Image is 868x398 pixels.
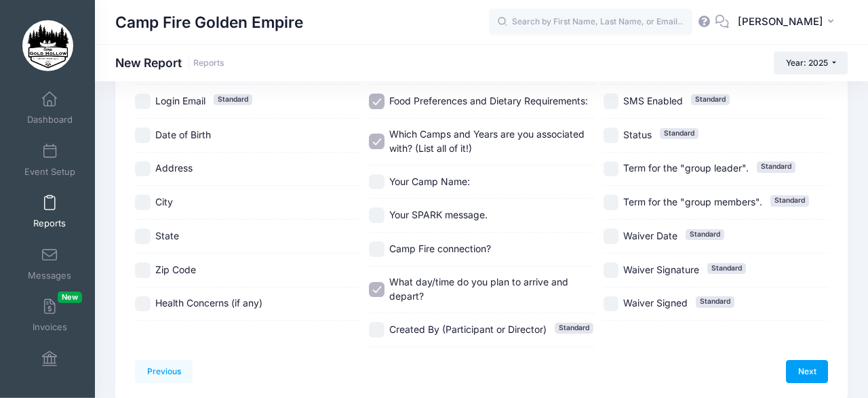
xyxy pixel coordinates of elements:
span: Waiver Signature [623,264,699,275]
span: Standard [696,296,734,307]
span: Status [623,129,652,140]
input: Date of Birth [135,127,151,143]
input: Which Camps and Years are you associated with? (List all of it!) [369,134,384,149]
a: Reports [193,58,224,68]
span: Waiver Date [623,230,677,241]
input: Zip Code [135,262,151,278]
h1: New Report [115,56,224,70]
input: City [135,195,151,210]
h1: Camp Fire Golden Empire [115,7,303,38]
span: New [58,292,82,303]
span: Date of Birth [155,129,211,140]
input: Login EmailStandard [135,94,151,109]
a: InvoicesNew [18,292,82,339]
a: Event Setup [18,136,82,184]
input: Created By (Participant or Director)Standard [369,322,384,338]
button: Year: 2025 [774,52,848,75]
span: City [155,196,173,207]
span: Term for the "group leader". [623,162,749,174]
input: Health Concerns (if any) [135,296,151,312]
span: [PERSON_NAME] [738,14,823,29]
input: Term for the "group leader".Standard [604,161,619,177]
span: What day/time do you plan to arrive and depart? [389,276,568,302]
span: Standard [214,94,252,105]
span: Standard [757,161,795,172]
span: Standard [555,323,593,334]
input: SMS EnabledStandard [604,94,619,109]
input: Your SPARK message. [369,207,384,223]
span: SMS Enabled [623,95,683,106]
span: Reports [33,218,66,230]
span: Invoices [33,322,67,334]
span: Which Camps and Years are you associated with? (List all of it!) [389,128,585,154]
span: Standard [770,195,809,206]
input: Food Preferences and Dietary Requirements: [369,94,384,109]
span: Year: 2025 [786,58,828,68]
span: Your Camp Name: [389,176,470,187]
input: Waiver SignedStandard [604,296,619,312]
span: Your SPARK message. [389,209,488,220]
span: State [155,230,179,241]
a: Next [786,360,828,383]
a: Financials [18,344,82,391]
input: Address [135,161,151,177]
input: Your Camp Name: [369,174,384,190]
input: StatusStandard [604,127,619,143]
span: Camp Fire connection? [389,243,491,254]
span: Standard [707,263,746,274]
input: State [135,228,151,244]
img: Camp Fire Golden Empire [22,20,73,71]
span: Login Email [155,95,205,106]
span: Waiver Signed [623,297,688,309]
input: Search by First Name, Last Name, or Email... [489,9,692,36]
input: Waiver SignatureStandard [604,262,619,278]
a: Messages [18,240,82,287]
a: Reports [18,188,82,235]
input: Waiver DateStandard [604,228,619,244]
span: Zip Code [155,264,196,275]
span: Food Preferences and Dietary Requirements: [389,95,588,106]
input: Camp Fire connection? [369,241,384,257]
input: Term for the "group members".Standard [604,195,619,210]
span: Created By (Participant or Director) [389,323,547,335]
span: Health Concerns (if any) [155,297,262,309]
span: Address [155,162,193,174]
span: Messages [28,270,71,281]
button: [PERSON_NAME] [729,7,848,38]
span: Term for the "group members". [623,196,762,207]
span: Standard [691,94,730,105]
span: Standard [660,128,698,139]
span: Dashboard [27,115,73,126]
a: Dashboard [18,84,82,132]
span: Standard [686,229,724,240]
input: What day/time do you plan to arrive and depart? [369,282,384,298]
span: Event Setup [24,166,75,178]
a: Previous [135,360,193,383]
